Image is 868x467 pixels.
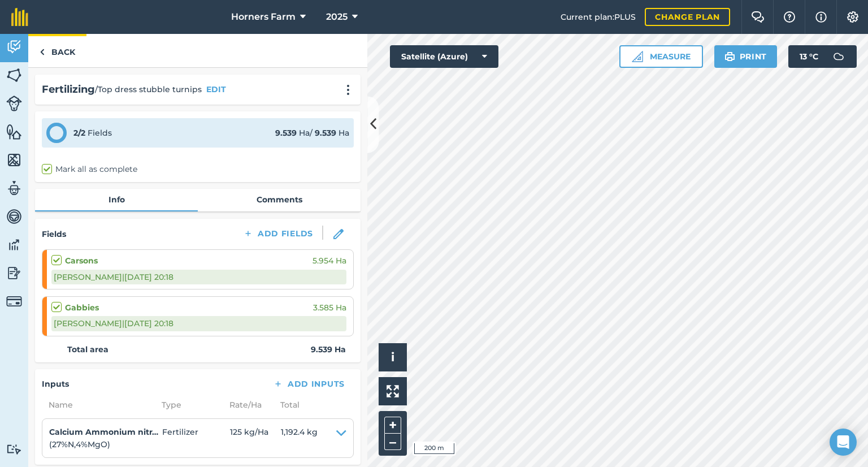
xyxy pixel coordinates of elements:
[35,189,198,210] a: Info
[40,45,45,59] img: svg+xml;base64,PHN2ZyB4bWxucz0iaHR0cDovL3d3dy53My5vcmcvMjAwMC9zdmciIHdpZHRoPSI5IiBoZWlnaHQ9IjI0Ii...
[162,426,230,451] span: Fertilizer
[11,8,28,26] img: fieldmargin Logo
[206,83,226,96] button: EDIT
[6,236,22,253] img: svg+xml;base64,PD94bWwgdmVyc2lvbj0iMS4wIiBlbmNvZGluZz0idXRmLTgiPz4KPCEtLSBHZW5lcmF0b3I6IEFkb2JlIE...
[6,208,22,225] img: svg+xml;base64,PD94bWwgdmVyc2lvbj0iMS4wIiBlbmNvZGluZz0idXRmLTgiPz4KPCEtLSBHZW5lcmF0b3I6IEFkb2JlIE...
[6,96,22,111] img: svg+xml;base64,PD94bWwgdmVyc2lvbj0iMS4wIiBlbmNvZGluZz0idXRmLTgiPz4KPCEtLSBHZW5lcmF0b3I6IEFkb2JlIE...
[73,127,112,139] div: Fields
[783,11,796,23] img: A question mark icon
[67,343,108,356] strong: Total area
[6,123,22,140] img: svg+xml;base64,PHN2ZyB4bWxucz0iaHR0cDovL3d3dy53My5vcmcvMjAwMC9zdmciIHdpZHRoPSI1NiIgaGVpZ2h0PSI2MC...
[6,180,22,197] img: svg+xml;base64,PD94bWwgdmVyc2lvbj0iMS4wIiBlbmNvZGluZz0idXRmLTgiPz4KPCEtLSBHZW5lcmF0b3I6IEFkb2JlIE...
[51,316,346,331] div: [PERSON_NAME] | [DATE] 20:18
[65,301,99,314] strong: Gabbies
[815,10,827,24] img: svg+xml;base64,PHN2ZyB4bWxucz0iaHR0cDovL3d3dy53My5vcmcvMjAwMC9zdmciIHdpZHRoPSIxNyIgaGVpZ2h0PSIxNy...
[6,265,22,282] img: svg+xml;base64,PD94bWwgdmVyc2lvbj0iMS4wIiBlbmNvZGluZz0idXRmLTgiPz4KPCEtLSBHZW5lcmF0b3I6IEFkb2JlIE...
[6,67,22,84] img: svg+xml;base64,PHN2ZyB4bWxucz0iaHR0cDovL3d3dy53My5vcmcvMjAwMC9zdmciIHdpZHRoPSI1NiIgaGVpZ2h0PSI2MC...
[788,45,857,68] button: 13 °C
[49,426,346,451] summary: Calcium Ammonium nitrate(27%N,4%MgO)Fertilizer125 kg/Ha1,192.4 kg
[223,399,274,411] span: Rate/ Ha
[341,84,355,96] img: svg+xml;base64,PHN2ZyB4bWxucz0iaHR0cDovL3d3dy53My5vcmcvMjAwMC9zdmciIHdpZHRoPSIyMCIgaGVpZ2h0PSIyNC...
[315,128,336,138] strong: 9.539
[28,34,86,67] a: Back
[724,50,735,63] img: svg+xml;base64,PHN2ZyB4bWxucz0iaHR0cDovL3d3dy53My5vcmcvMjAwMC9zdmciIHdpZHRoPSIxOSIgaGVpZ2h0PSIyNC...
[51,270,346,284] div: [PERSON_NAME] | [DATE] 20:18
[42,399,155,411] span: Name
[42,163,137,175] label: Mark all as complete
[95,83,202,96] span: / Top dress stubble turnips
[234,226,322,241] button: Add Fields
[73,128,85,138] strong: 2 / 2
[800,45,818,68] span: 13 ° C
[6,38,22,55] img: svg+xml;base64,PD94bWwgdmVyc2lvbj0iMS4wIiBlbmNvZGluZz0idXRmLTgiPz4KPCEtLSBHZW5lcmF0b3I6IEFkb2JlIE...
[379,343,407,371] button: i
[198,189,361,210] a: Comments
[65,254,98,267] strong: Carsons
[281,426,318,451] span: 1,192.4 kg
[333,229,344,239] img: svg+xml;base64,PHN2ZyB3aWR0aD0iMTgiIGhlaWdodD0iMTgiIHZpZXdCb3g9IjAgMCAxOCAxOCIgZmlsbD0ibm9uZSIgeG...
[6,444,22,455] img: svg+xml;base64,PD94bWwgdmVyc2lvbj0iMS4wIiBlbmNvZGluZz0idXRmLTgiPz4KPCEtLSBHZW5lcmF0b3I6IEFkb2JlIE...
[231,10,296,24] span: Horners Farm
[827,45,850,68] img: svg+xml;base64,PD94bWwgdmVyc2lvbj0iMS4wIiBlbmNvZGluZz0idXRmLTgiPz4KPCEtLSBHZW5lcmF0b3I6IEFkb2JlIE...
[390,45,498,68] button: Satellite (Azure)
[6,293,22,309] img: svg+xml;base64,PD94bWwgdmVyc2lvbj0iMS4wIiBlbmNvZGluZz0idXRmLTgiPz4KPCEtLSBHZW5lcmF0b3I6IEFkb2JlIE...
[751,11,765,23] img: Two speech bubbles overlapping with the left bubble in the forefront
[264,376,354,392] button: Add Inputs
[42,228,66,240] h4: Fields
[42,378,69,390] h4: Inputs
[275,127,349,139] div: Ha / Ha
[714,45,778,68] button: Print
[49,438,162,451] p: ( 27 % N , 4 % MgO )
[846,11,860,23] img: A cog icon
[313,301,346,314] span: 3.585 Ha
[619,45,703,68] button: Measure
[632,51,643,62] img: Ruler icon
[230,426,281,451] span: 125 kg / Ha
[387,385,399,397] img: Four arrows, one pointing top left, one top right, one bottom right and the last bottom left
[384,417,401,434] button: +
[6,152,22,168] img: svg+xml;base64,PHN2ZyB4bWxucz0iaHR0cDovL3d3dy53My5vcmcvMjAwMC9zdmciIHdpZHRoPSI1NiIgaGVpZ2h0PSI2MC...
[311,343,346,356] strong: 9.539 Ha
[561,11,636,23] span: Current plan : PLUS
[313,254,346,267] span: 5.954 Ha
[645,8,730,26] a: Change plan
[326,10,348,24] span: 2025
[274,399,300,411] span: Total
[275,128,297,138] strong: 9.539
[42,81,95,98] h2: Fertilizing
[391,350,394,364] span: i
[830,429,857,456] div: Open Intercom Messenger
[384,434,401,450] button: –
[49,426,162,438] h4: Calcium Ammonium nitrate
[155,399,223,411] span: Type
